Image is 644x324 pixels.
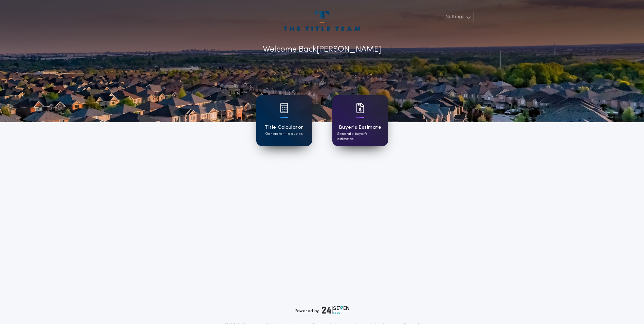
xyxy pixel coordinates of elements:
a: card iconTitle CalculatorGenerate title quotes [256,95,312,146]
button: Settings [442,11,474,23]
img: card icon [356,103,364,113]
img: logo [322,306,350,314]
img: card icon [280,103,288,113]
h1: Buyer's Estimate [339,124,381,131]
img: account-logo [284,11,360,31]
div: Powered by [295,306,350,314]
p: Generate title quotes [265,131,302,137]
a: card iconBuyer's EstimateGenerate buyer's estimates [332,95,388,146]
p: Welcome Back [PERSON_NAME] [263,43,381,56]
p: Generate buyer's estimates [337,131,383,142]
h1: Title Calculator [264,124,303,131]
